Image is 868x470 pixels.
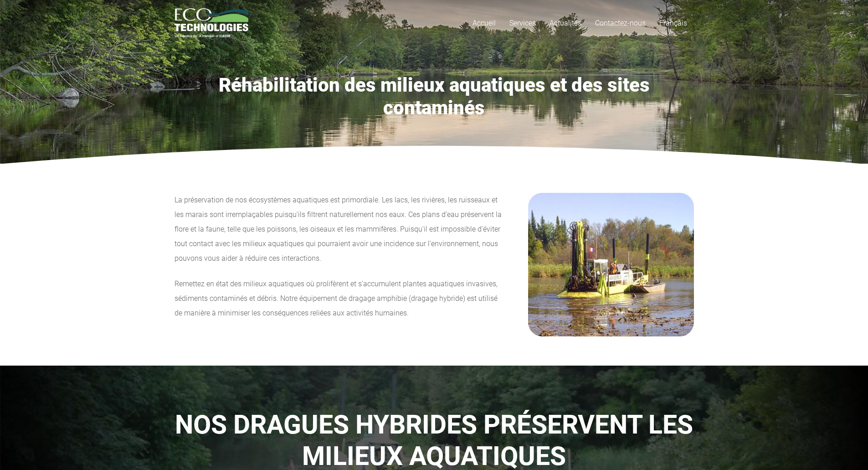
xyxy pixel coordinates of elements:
[175,193,506,266] p: La préservation de nos écosystèmes aquatiques est primordiale. Les lacs, les rivières, les ruisse...
[509,19,536,27] span: Services
[175,74,694,120] h1: Réhabilitation des milieux aquatiques et des sites contaminés
[550,19,581,27] span: Actualités
[595,19,646,27] span: Contactez-nous
[473,19,496,27] span: Accueil
[175,8,249,38] a: logo_EcoTech_ASDR_RGB
[175,277,506,320] p: Remettez en état des milieux aquatiques où prolifèrent et s’accumulent plantes aquatiques invasiv...
[659,19,687,27] span: Français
